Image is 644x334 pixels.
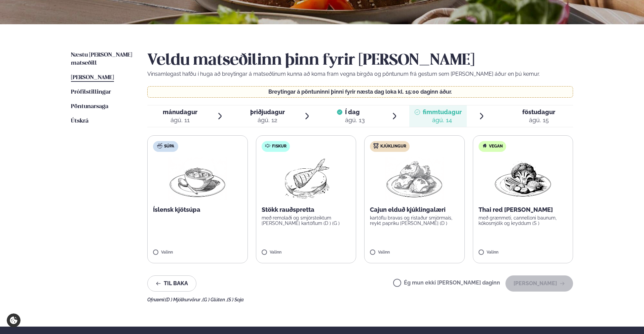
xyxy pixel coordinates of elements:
span: Prófílstillingar [71,89,111,95]
a: Pöntunarsaga [71,103,108,111]
a: Prófílstillingar [71,88,111,96]
p: Cajun elduð kjúklingalæri [370,206,459,214]
p: Thai red [PERSON_NAME] [479,206,568,214]
img: Fish.png [276,157,336,200]
img: fish.svg [265,143,270,148]
p: Breytingar á pöntuninni þinni fyrir næsta dag loka kl. 15:00 daginn áður. [154,89,566,95]
p: Stökk rauðspretta [262,206,351,214]
span: fimmtudagur [423,108,462,115]
span: [PERSON_NAME] [71,75,114,80]
div: ágú. 11 [163,116,197,124]
div: ágú. 14 [423,116,462,124]
a: Cookie settings [7,313,21,327]
h2: Veldu matseðilinn þinn fyrir [PERSON_NAME] [147,51,573,70]
div: ágú. 12 [250,116,285,124]
span: Kjúklingur [380,144,406,149]
span: Næstu [PERSON_NAME] matseðill [71,52,132,66]
span: (D ) Mjólkurvörur , [165,297,202,302]
span: Súpa [164,144,174,149]
div: ágú. 15 [522,116,555,124]
div: ágú. 13 [345,116,365,124]
img: chicken.svg [373,143,379,148]
span: Fiskur [272,144,287,149]
span: Útskrá [71,118,88,124]
a: Næstu [PERSON_NAME] matseðill [71,51,134,67]
img: Chicken-thighs.png [385,157,444,200]
span: (G ) Glúten , [202,297,227,302]
p: með remolaði og smjörsteiktum [PERSON_NAME] kartöflum (D ) (G ) [262,215,351,226]
span: mánudagur [163,108,197,115]
span: Í dag [345,108,365,116]
div: Ofnæmi: [147,297,573,302]
span: (S ) Soja [227,297,244,302]
p: með grænmeti, cannelloni baunum, kókosmjólk og kryddum (S ) [479,215,568,226]
a: [PERSON_NAME] [71,74,114,82]
a: Útskrá [71,117,88,125]
span: þriðjudagur [250,108,285,115]
img: Vegan.svg [482,143,487,148]
p: Vinsamlegast hafðu í huga að breytingar á matseðlinum kunna að koma fram vegna birgða og pöntunum... [147,70,573,78]
span: föstudagur [522,108,555,115]
img: Soup.png [168,157,227,200]
p: kartöflu bravas og ristaður smjörmaís, reykt papriku [PERSON_NAME] (D ) [370,215,459,226]
button: Til baka [147,275,196,292]
img: soup.svg [157,143,162,148]
button: [PERSON_NAME] [505,275,573,292]
img: Vegan.png [493,157,553,200]
span: Pöntunarsaga [71,104,108,109]
span: Vegan [489,144,503,149]
p: Íslensk kjötsúpa [153,206,242,214]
